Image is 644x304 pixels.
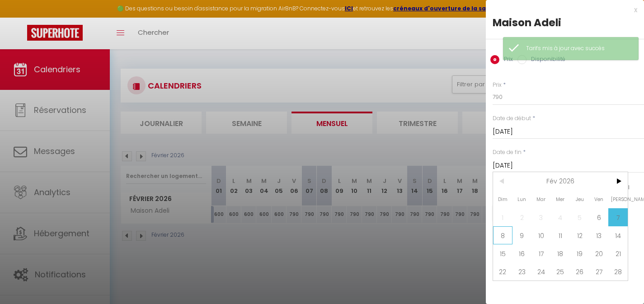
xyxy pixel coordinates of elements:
[551,244,570,262] span: 18
[531,208,551,226] span: 3
[531,244,551,262] span: 17
[570,190,589,208] span: Jeu
[608,244,628,262] span: 21
[493,190,512,208] span: Dim
[531,262,551,281] span: 24
[608,262,628,281] span: 28
[512,244,532,262] span: 16
[486,5,637,15] div: x
[493,114,531,123] label: Date de début
[512,226,532,244] span: 9
[570,262,589,281] span: 26
[531,226,551,244] span: 10
[493,244,512,262] span: 15
[608,172,628,190] span: >
[512,190,532,208] span: Lun
[512,262,532,281] span: 23
[493,262,512,281] span: 22
[589,226,609,244] span: 13
[551,190,570,208] span: Mer
[499,55,513,65] label: Prix
[589,262,609,281] span: 27
[526,44,629,53] div: Tarifs mis à jour avec succès
[551,208,570,226] span: 4
[493,208,512,226] span: 1
[570,226,589,244] span: 12
[493,172,512,190] span: <
[608,208,628,226] span: 7
[531,190,551,208] span: Mar
[551,262,570,281] span: 25
[589,208,609,226] span: 6
[589,190,609,208] span: Ven
[570,244,589,262] span: 19
[493,81,502,89] label: Prix
[493,15,637,30] div: Maison Adeli
[7,4,34,31] button: Ouvrir le widget de chat LiveChat
[608,190,628,208] span: [PERSON_NAME]
[551,226,570,244] span: 11
[493,226,512,244] span: 8
[493,148,522,157] label: Date de fin
[570,208,589,226] span: 5
[608,226,628,244] span: 14
[512,208,532,226] span: 2
[512,172,609,190] span: Fév 2026
[589,244,609,262] span: 20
